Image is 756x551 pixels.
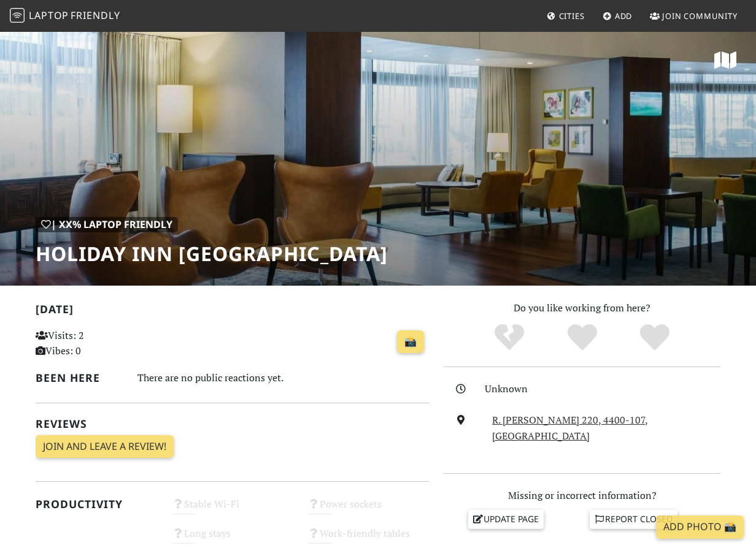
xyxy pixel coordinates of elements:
[300,495,436,525] div: Power sockets
[71,9,120,22] span: Friendly
[444,488,720,504] p: Missing or incorrect information?
[397,330,424,354] a: 📸
[656,515,744,539] a: Add Photo 📸
[36,328,157,359] p: Visits: 2 Vibes: 0
[36,371,123,384] h2: Been here
[542,5,590,27] a: Cities
[492,413,648,443] a: R. [PERSON_NAME] 220, 4400-107, [GEOGRAPHIC_DATA]
[472,322,546,353] div: No
[645,5,742,27] a: Join Community
[615,10,633,21] span: Add
[546,322,619,353] div: Yes
[164,495,301,525] div: Stable Wi-Fi
[36,217,178,233] div: | XX% Laptop Friendly
[36,417,429,430] h2: Reviews
[10,8,25,23] img: LaptopFriendly
[36,435,174,458] a: Join and leave a review!
[619,322,692,353] div: Definitely!
[36,303,429,321] h2: [DATE]
[36,498,157,511] h2: Productivity
[662,10,738,21] span: Join Community
[36,242,388,265] h1: Holiday Inn [GEOGRAPHIC_DATA]
[10,6,120,27] a: LaptopFriendly LaptopFriendly
[590,510,678,528] a: Report closed
[444,300,720,316] p: Do you like working from here?
[468,510,544,528] a: Update page
[485,381,728,397] div: Unknown
[29,9,69,22] span: Laptop
[559,10,585,21] span: Cities
[137,369,429,387] div: There are no public reactions yet.
[598,5,638,27] a: Add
